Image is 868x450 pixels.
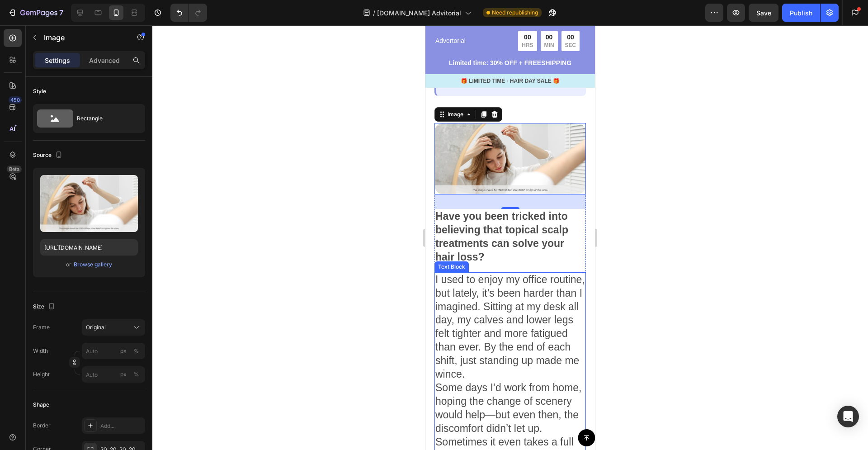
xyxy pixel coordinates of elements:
button: Browse gallery [73,260,113,269]
label: Frame [33,323,50,332]
button: px [131,346,142,356]
div: Size [33,301,57,313]
div: Publish [790,8,812,18]
label: Height [33,370,50,379]
p: Advanced [89,56,120,65]
span: or [66,259,71,270]
div: % [133,347,139,355]
button: 7 [4,4,67,22]
p: Image [44,32,121,43]
input: px% [82,343,145,359]
button: % [118,369,129,380]
div: Source [33,149,64,161]
div: % [133,370,139,379]
iframe: Design area [425,25,595,450]
div: Beta [7,166,22,173]
span: [DOMAIN_NAME] Advitorial [377,8,461,18]
button: px [131,369,142,380]
div: Shape [33,401,49,409]
p: Settings [45,56,70,65]
input: https://example.com/image.jpg [40,239,138,256]
div: px [120,370,127,379]
span: Save [756,9,771,17]
div: Undo/Redo [170,4,207,22]
p: 7 [59,7,63,18]
div: Add... [100,422,143,430]
button: Publish [782,4,820,22]
div: 450 [9,96,22,104]
span: Need republishing [492,9,538,17]
label: Width [33,347,48,355]
button: % [118,346,129,356]
div: Border [33,422,51,430]
div: Browse gallery [74,261,112,269]
div: Rectangle [77,108,132,129]
div: px [120,347,127,355]
div: Open Intercom Messenger [837,406,859,427]
button: Original [82,319,145,336]
img: preview-image [40,175,138,232]
button: Save [749,4,778,22]
span: Original [86,323,106,332]
input: px% [82,366,145,383]
div: Style [33,87,46,95]
span: / [373,8,375,18]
